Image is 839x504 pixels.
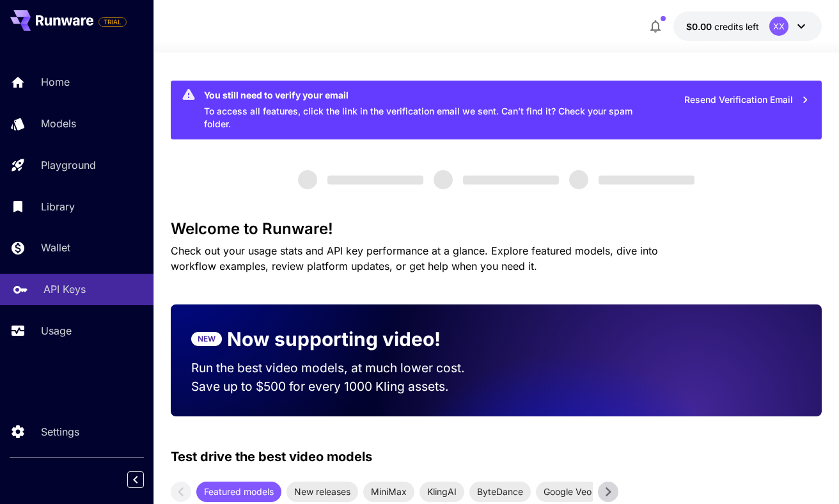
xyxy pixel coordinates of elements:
p: Models [41,116,76,131]
p: Save up to $500 for every 1000 Kling assets. [191,377,476,396]
div: XX [769,17,788,36]
p: NEW [198,333,216,345]
div: Collapse sidebar [137,468,153,491]
span: TRIAL [99,17,126,27]
div: You still need to verify your email [204,88,647,102]
span: Add your payment card to enable full platform functionality. [98,14,127,29]
div: New releases [286,482,358,502]
div: ByteDance [469,482,531,502]
h3: Welcome to Runware! [171,220,822,238]
p: Playground [41,157,96,173]
span: Featured models [196,485,281,498]
span: KlingAI [419,485,464,498]
p: Now supporting video! [227,325,441,354]
span: Google Veo [536,485,599,498]
span: Check out your usage stats and API key performance at a glance. Explore featured models, dive int... [171,244,658,272]
div: $0.00 [686,20,759,33]
div: To access all features, click the link in the verification email we sent. Can’t find it? Check yo... [204,84,647,136]
p: Usage [41,323,72,338]
span: $0.00 [686,21,714,32]
div: MiniMax [363,482,414,502]
p: Home [41,74,70,90]
button: Resend Verification Email [677,87,817,113]
p: Run the best video models, at much lower cost. [191,359,476,377]
span: ByteDance [469,485,531,498]
button: Collapse sidebar [127,471,144,488]
p: Test drive the best video models [171,447,372,466]
p: API Keys [43,281,86,297]
p: Settings [41,424,79,439]
p: Library [41,199,75,214]
span: MiniMax [363,485,414,498]
div: Featured models [196,482,281,502]
div: KlingAI [419,482,464,502]
span: New releases [286,485,358,498]
div: Google Veo [536,482,599,502]
button: $0.00XX [673,12,822,41]
span: credits left [714,21,759,32]
p: Wallet [41,240,70,255]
